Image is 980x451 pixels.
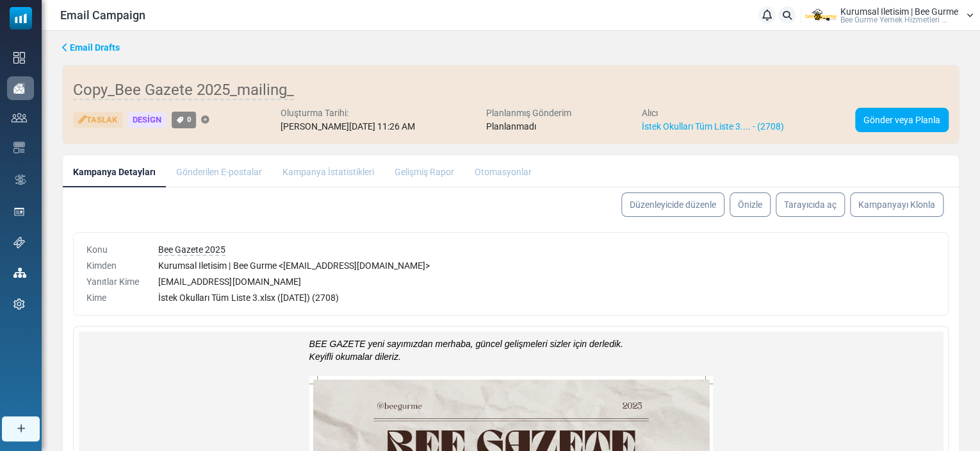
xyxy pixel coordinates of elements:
div: Alıcı [642,106,784,120]
div: [EMAIL_ADDRESS][DOMAIN_NAME] [158,275,935,289]
span: Bee Gazete 2025 [158,244,225,256]
span: İstek Okulları Tüm Liste 3.xlsx ([DATE]) (2708) [158,293,338,303]
a: Etiket Ekle [201,116,209,124]
span: Email Campaign [60,6,145,24]
span: 0 [187,115,192,124]
div: Kime [86,291,143,305]
span: Planlanmadı [486,121,535,132]
a: Tarayıcıda aç [776,192,845,217]
div: Yanıtlar Kime [86,275,143,289]
div: Planlanmış Gönderim [486,106,571,120]
div: [PERSON_NAME][DATE] 11:26 AM [281,120,415,133]
span: Bee Gurme Yemek Hizmetleri ... [840,16,947,24]
div: Oluşturma Tarihi: [281,106,415,120]
a: Düzenleyicide düzenle [621,192,724,217]
div: Kimden [86,259,143,273]
a: Kampanya Detayları [63,155,166,187]
span: translation missing: tr.ms_sidebar.email_drafts [70,42,120,53]
a: İstek Okulları Tüm Liste 3.... - (2708) [642,121,784,132]
div: Kurumsal Iletisim | Bee Gurme < [EMAIL_ADDRESS][DOMAIN_NAME] > [158,259,935,273]
img: contacts-icon.svg [12,113,27,122]
img: User Logo [805,6,837,25]
a: Gönder veya Planla [855,108,949,132]
img: email-templates-icon.svg [13,142,25,153]
img: support-icon.svg [13,237,25,248]
a: 0 [172,112,196,128]
img: campaigns-icon-active.png [13,83,25,94]
span: Kurumsal Iletisim | Bee Gurme [840,7,958,16]
img: landing_pages.svg [13,206,25,217]
div: Taslak [73,112,122,128]
em: BEE GAZETE yeni sayımızdan merhaba, güncel gelişmeleri sizler için derledik. [231,7,544,17]
img: workflow.svg [13,173,28,187]
img: settings-icon.svg [13,298,25,310]
a: Kampanyayı Klonla [850,192,943,217]
em: Keyifli okumalar dileriz. [231,20,322,30]
div: Design [127,112,167,128]
img: mailsoftly_icon_blue_white.svg [10,7,32,30]
img: dashboard-icon.svg [13,52,25,64]
span: Copy_Bee Gazete 2025_mailing_ [73,81,294,100]
a: User Logo Kurumsal Iletisim | Bee Gurme Bee Gurme Yemek Hizmetleri ... [805,6,974,25]
div: Konu [86,243,143,257]
a: Önizle [730,192,771,217]
a: Email Drafts [62,41,120,55]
